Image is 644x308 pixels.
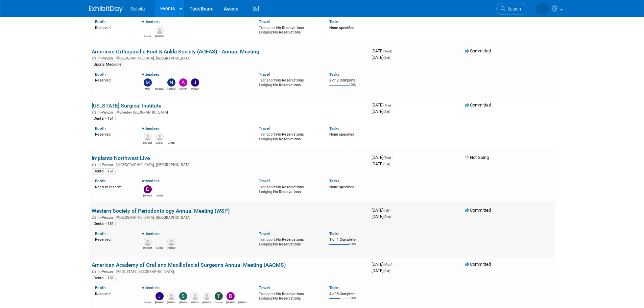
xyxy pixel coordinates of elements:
[92,55,366,61] div: [GEOGRAPHIC_DATA], [GEOGRAPHIC_DATA]
[142,19,160,24] a: Attendees
[259,77,319,87] div: No Reservations No Reservations
[155,246,164,250] div: Dental Events
[329,237,366,242] div: 1 of 1 Complete
[259,24,319,35] div: No Reservations No Reservations
[259,185,276,189] span: Transport:
[156,292,164,300] img: Jeremy Northcutt
[372,102,393,108] span: [DATE]
[536,2,549,15] img: Celeste Bombick
[92,110,96,114] img: In-Person Event
[131,6,145,11] span: Solvita
[142,72,160,77] a: Attendees
[383,156,391,160] span: (Thu)
[465,155,489,160] span: Not Going
[383,215,391,219] span: (Sun)
[92,168,116,174] div: Dental - 151
[259,78,276,82] span: Transport:
[92,268,366,274] div: [US_STATE], [GEOGRAPHIC_DATA]
[92,56,96,60] img: In-Person Event
[95,24,132,30] div: Reserved
[465,208,491,213] span: Committed
[329,72,339,77] a: Tasks
[155,87,164,91] div: Maxxeus Ortho
[167,133,175,141] img: Dental Events
[259,184,319,194] div: No Reservations No Reservations
[329,78,366,83] div: 2 of 2 Complete
[505,6,521,11] span: Search
[92,269,96,273] img: In-Person Event
[191,300,199,304] div: Matt Mercier
[238,292,246,300] img: Celeste Bombick
[92,215,96,219] img: In-Person Event
[156,78,164,87] img: Maxxeus Ortho
[142,285,160,290] a: Attendees
[167,292,175,300] img: Ron Mercier
[390,208,391,213] span: -
[95,126,105,131] a: Booth
[167,246,175,250] div: Lisa Stratton
[259,131,319,141] div: No Reservations No Reservations
[143,246,152,250] div: Larry Deutsch
[259,30,273,34] span: Lodging:
[142,231,160,236] a: Attendees
[92,221,116,227] div: Dental - 151
[214,300,223,304] div: Tiannah Halcomb
[92,116,116,122] div: Dental - 151
[238,300,246,304] div: Celeste Bombick
[144,26,152,34] img: Dental Events
[259,296,273,301] span: Lodging:
[349,242,356,252] td: 100%
[92,208,230,214] a: Western Society of Periodontology Annual Meeting (WSP)
[156,238,164,246] img: Dental Events
[179,78,187,87] img: Aireyon Guy
[191,292,199,300] img: Matt Mercier
[496,3,527,15] a: Search
[259,290,319,301] div: No Reservations No Reservations
[329,26,354,30] span: None specified
[191,78,199,87] img: Jeremy Wofford
[383,162,390,166] span: (Sat)
[351,297,356,306] td: 50%
[329,179,339,183] a: Tasks
[95,184,132,190] div: Need to reserve
[259,237,276,242] span: Transport:
[155,34,164,38] div: Bob Bennett
[155,193,164,197] div: Dental Events
[226,300,235,304] div: Brandon Woods
[259,83,273,87] span: Lodging:
[179,300,187,304] div: Scott Campbell
[142,179,160,183] a: Attendees
[191,87,199,91] div: Jeremy Wofford
[259,126,270,131] a: Travel
[259,26,276,30] span: Transport:
[465,48,491,53] span: Committed
[95,131,132,137] div: Reserved
[95,285,105,290] a: Booth
[143,300,152,304] div: Dental Events
[259,137,273,141] span: Lodging:
[259,179,270,183] a: Travel
[92,102,161,109] a: [US_STATE] Surgical Institute
[92,214,366,220] div: [GEOGRAPHIC_DATA], [GEOGRAPHIC_DATA]
[92,48,259,55] a: American Orthopaedic Foot & Ankle Society (AOFAS) - Annual Meeting
[98,56,115,61] span: In-Person
[92,275,116,281] div: Dental - 151
[98,163,115,167] span: In-Person
[259,285,270,290] a: Travel
[92,163,96,166] img: In-Person Event
[383,209,389,212] span: (Fri)
[144,292,152,300] img: Dental Events
[98,215,115,220] span: In-Person
[167,141,175,145] div: Dental Events
[465,102,491,108] span: Committed
[259,231,270,236] a: Travel
[143,193,152,197] div: David Busenhart
[383,110,390,114] span: (Sat)
[329,132,354,137] span: None specified
[95,19,105,24] a: Booth
[372,161,390,166] span: [DATE]
[167,87,175,91] div: Nate Myer
[215,292,223,300] img: Tiannah Halcomb
[95,77,132,83] div: Reserved
[329,292,366,297] div: 4 of 8 Complete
